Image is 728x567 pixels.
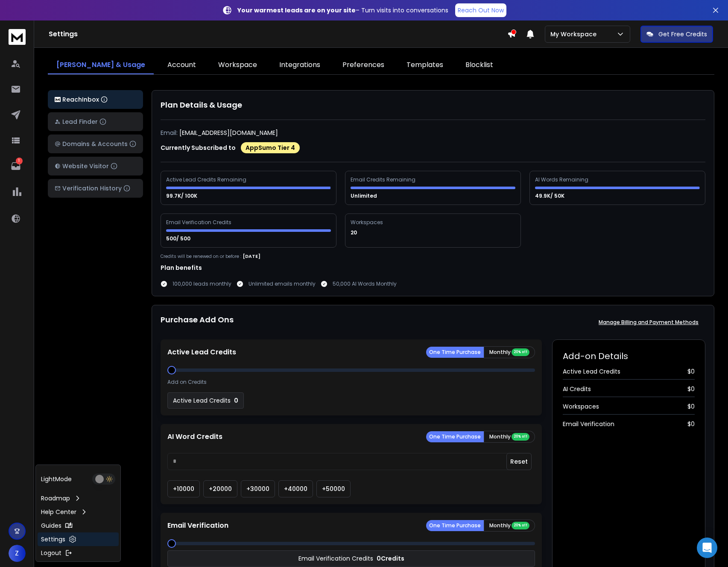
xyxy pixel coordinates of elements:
a: Account [159,56,205,74]
button: One Time Purchase [426,347,484,358]
div: AI Words Remaining [535,176,590,183]
a: Reach Out Now [455,3,506,17]
button: Domains & Accounts [48,134,143,153]
p: 50,000 AI Words Monthly [333,281,397,287]
a: 1 [7,158,24,175]
p: My Workspace [550,30,600,38]
a: [PERSON_NAME] & Usage [48,56,154,74]
p: 49.9K/ 50K [535,193,566,199]
a: Roadmap [38,491,119,505]
h1: Plan Details & Usage [161,99,705,111]
p: Reach Out Now [458,6,504,15]
button: One Time Purchase [426,520,484,531]
button: Reset [506,453,532,470]
div: AppSumo Tier 4 [241,142,300,153]
button: One Time Purchase [426,431,484,442]
p: Email Verification Credits [298,554,373,563]
p: Add on Credits [167,379,207,386]
p: Unlimited [351,193,378,199]
button: Get Free Credits [640,26,713,43]
p: 99.7K/ 100K [166,193,199,199]
button: Manage Billing and Payment Methods [592,314,705,331]
div: 20% off [512,433,529,441]
span: Active Lead Credits [563,367,620,376]
button: Z [9,545,26,562]
button: Monthly 20% off [484,346,535,358]
p: 20 [351,229,358,236]
div: 20% off [512,522,529,529]
p: Light Mode [41,475,72,483]
p: Settings [41,535,65,544]
h2: Add-on Details [563,350,695,362]
button: Monthly 20% off [484,431,535,443]
p: 0 Credits [377,554,404,563]
img: logo [55,97,61,102]
div: Email Credits Remaining [351,176,417,183]
p: 0 [234,396,238,405]
a: Blocklist [457,56,502,74]
a: Settings [38,532,119,546]
button: Verification History [48,179,143,198]
strong: Your warmest leads are on your site [237,6,356,15]
a: Preferences [334,56,393,74]
span: $ 0 [687,402,695,411]
button: +50000 [316,480,351,497]
span: Email Verification [563,420,614,428]
p: Logout [41,549,61,557]
p: Active Lead Credits [173,396,231,405]
p: Get Free Credits [658,30,707,38]
span: $ 0 [687,385,695,393]
div: Workspaces [351,219,384,226]
p: Active Lead Credits [167,347,236,357]
div: Email Verification Credits [166,219,233,226]
h1: Settings [49,29,507,39]
p: [EMAIL_ADDRESS][DOMAIN_NAME] [179,129,278,137]
p: [DATE] [243,253,260,260]
div: 20% off [512,348,529,356]
button: +10000 [167,480,200,497]
span: $ 0 [687,367,695,376]
button: +30000 [241,480,275,497]
h1: Purchase Add Ons [161,314,234,331]
a: Guides [38,519,119,532]
p: Unlimited emails monthly [249,281,316,287]
span: $ 0 [687,420,695,428]
a: Integrations [271,56,329,74]
div: Active Lead Credits Remaining [166,176,248,183]
button: Lead Finder [48,112,143,131]
p: Help Center [41,508,76,516]
p: AI Word Credits [167,432,222,442]
button: +20000 [203,480,237,497]
p: 500/ 500 [166,235,192,242]
span: Workspaces [563,402,599,411]
p: Currently Subscribed to [161,143,236,152]
div: Open Intercom Messenger [697,538,717,558]
a: Templates [398,56,452,74]
p: 1 [16,158,23,164]
p: Email Verification [167,520,228,531]
a: Help Center [38,505,119,519]
h1: Plan benefits [161,263,705,272]
p: Email: [161,129,178,137]
p: Roadmap [41,494,70,503]
p: Guides [41,521,61,530]
img: logo [9,29,26,45]
span: AI Credits [563,385,591,393]
button: +40000 [278,480,313,497]
button: Monthly 20% off [484,520,535,532]
p: – Turn visits into conversations [237,6,448,15]
p: Credits will be renewed on or before : [161,253,241,260]
p: Manage Billing and Payment Methods [599,319,699,326]
button: ReachInbox [48,90,143,109]
a: Workspace [210,56,266,74]
p: 100,000 leads monthly [172,281,231,287]
button: Website Visitor [48,157,143,175]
